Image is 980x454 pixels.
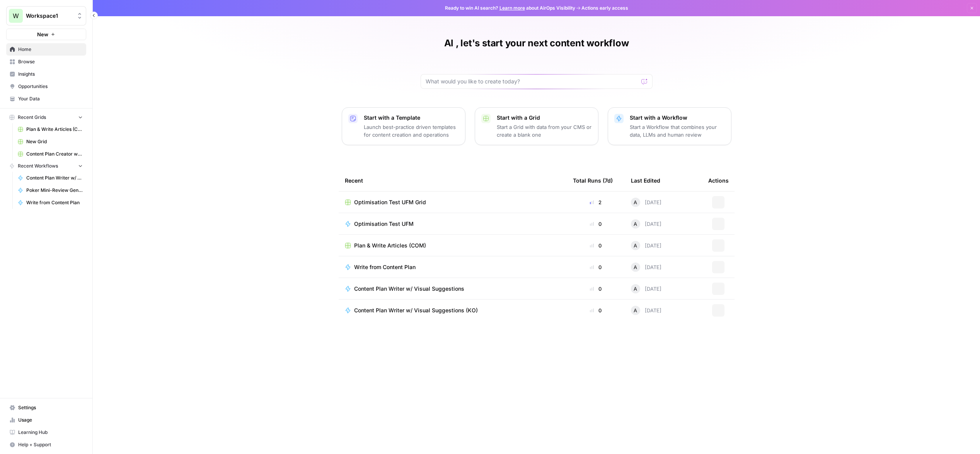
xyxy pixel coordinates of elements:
span: A [634,242,637,249]
span: New [37,30,48,38]
a: Content Plan Creator with Brand Kit (COM Test) Grid [14,148,86,160]
span: Content Plan Writer w/ Visual Suggestions [26,174,83,181]
span: Workspace1 [26,12,73,20]
span: Plan & Write Articles (COM) [26,126,83,133]
div: 2 [573,198,619,206]
span: Content Plan Creator with Brand Kit (COM Test) Grid [26,151,83,158]
span: Your Data [18,95,83,102]
span: Recent Workflows [18,163,58,169]
button: Start with a WorkflowStart a Workflow that combines your data, LLMs and human review [608,107,731,145]
a: Learn more [499,5,525,11]
span: Poker Mini-Review Generator [26,187,83,194]
div: [DATE] [631,263,661,272]
a: Optimisation Test UFM [345,220,561,228]
div: [DATE] [631,198,661,207]
a: Optimisation Test UFM Grid [345,198,561,206]
span: A [634,198,637,206]
span: A [634,307,637,314]
button: Recent Workflows [6,160,86,172]
div: [DATE] [631,306,661,315]
span: Optimisation Test UFM [354,220,414,228]
a: Poker Mini-Review Generator [14,184,86,197]
a: Write from Content Plan [14,197,86,209]
a: Home [6,43,86,56]
p: Start with a Workflow [630,114,725,122]
span: Actions early access [581,5,628,12]
p: Start a Workflow that combines your data, LLMs and human review [630,123,725,139]
input: What would you like to create today? [426,78,638,85]
div: [DATE] [631,219,661,229]
div: Last Edited [631,170,660,191]
div: 0 [573,220,619,228]
div: 0 [573,242,619,249]
span: Write from Content Plan [26,199,83,206]
button: Workspace: Workspace1 [6,6,86,25]
div: Recent [345,170,561,191]
a: Insights [6,68,86,80]
button: Help + Support [6,439,86,451]
span: Insights [18,71,83,78]
p: Start with a Grid [497,114,592,122]
div: 0 [573,263,619,271]
div: 0 [573,285,619,293]
span: Optimisation Test UFM Grid [354,198,426,206]
button: New [6,29,86,40]
a: Your Data [6,93,86,105]
span: W [13,11,19,20]
a: New Grid [14,136,86,148]
a: Content Plan Writer w/ Visual Suggestions [14,172,86,184]
p: Launch best-practice driven templates for content creation and operations [364,123,459,139]
span: Content Plan Writer w/ Visual Suggestions (KO) [354,307,478,314]
p: Start a Grid with data from your CMS or create a blank one [497,123,592,139]
a: Opportunities [6,80,86,93]
span: Usage [18,417,83,424]
div: [DATE] [631,241,661,250]
span: Help + Support [18,441,83,448]
button: Start with a TemplateLaunch best-practice driven templates for content creation and operations [342,107,465,145]
span: Plan & Write Articles (COM) [354,242,426,249]
span: Learning Hub [18,429,83,436]
span: A [634,263,637,271]
a: Plan & Write Articles (COM) [345,242,561,249]
span: Settings [18,404,83,411]
a: Browse [6,56,86,68]
button: Recent Grids [6,112,86,123]
div: [DATE] [631,284,661,293]
button: Start with a GridStart a Grid with data from your CMS or create a blank one [475,107,598,145]
span: Content Plan Writer w/ Visual Suggestions [354,285,464,293]
a: Content Plan Writer w/ Visual Suggestions (KO) [345,307,561,314]
a: Content Plan Writer w/ Visual Suggestions [345,285,561,293]
h1: Al , let's start your next content workflow [444,37,629,49]
span: Home [18,46,83,53]
div: Total Runs (7d) [573,170,613,191]
span: A [634,285,637,293]
span: Browse [18,58,83,65]
a: Settings [6,401,86,414]
span: Ready to win AI search? about AirOps Visibility [445,5,575,12]
span: A [634,220,637,228]
span: Write from Content Plan [354,263,416,271]
a: Learning Hub [6,426,86,439]
div: 0 [573,307,619,314]
p: Start with a Template [364,114,459,122]
span: Recent Grids [18,114,46,121]
span: New Grid [26,138,83,145]
a: Usage [6,414,86,426]
a: Plan & Write Articles (COM) [14,123,86,136]
div: Actions [708,170,729,191]
a: Write from Content Plan [345,263,561,271]
span: Opportunities [18,83,83,90]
